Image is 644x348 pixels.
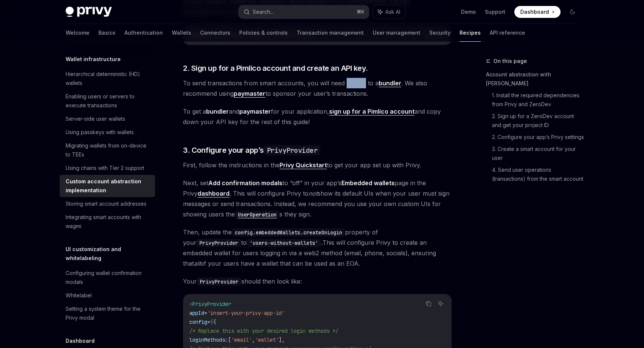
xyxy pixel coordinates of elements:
h5: Wallet infrastructure [66,55,121,64]
a: 3. Create a smart account for your user [492,143,584,164]
span: = [204,310,207,316]
div: Setting a system theme for the Privy modal [66,304,151,322]
a: 2. Configure your app’s Privy settings [492,131,584,143]
a: 1. Install the required dependencies from Privy and ZeroDev [492,89,584,110]
button: Copy the contents from the code block [424,299,433,309]
code: PrivyProvider [196,239,241,247]
span: config [189,319,207,325]
span: Next, set to “off” in your app’s page in the Privy . This will configure Privy to show its defaul... [183,178,452,219]
a: Integrating smart accounts with wagmi [60,211,155,233]
a: Transaction management [297,24,364,42]
div: Custom account abstraction implementation [66,177,151,195]
em: all [194,260,200,267]
a: Setting a system theme for the Privy modal [60,302,155,325]
a: User management [373,24,420,42]
span: PrivyProvider [192,301,231,307]
div: Using passkeys with wallets [66,128,134,137]
code: UserOperation [235,211,280,219]
a: API reference [490,24,525,42]
span: First, follow the instructions in the to get your app set up with Privy. [183,160,452,170]
a: paymaster [234,90,265,98]
strong: dashboard [198,190,230,197]
div: Server-side user wallets [66,114,125,123]
a: Authentication [124,24,163,42]
span: Dashboard [520,8,549,16]
span: < [189,301,192,307]
a: Storing smart account addresses [60,197,155,211]
a: Support [485,8,505,16]
strong: Add confirmation modals [208,179,282,187]
button: Search...⌘K [239,5,369,19]
a: 4. Send user operations (transactions) from the smart account [492,164,584,185]
span: Then, update the property of your to .This will configure Privy to create an embedded wallet for ... [183,227,452,269]
a: bundler [379,79,401,87]
code: PrivyProvider [264,145,321,155]
a: Security [429,24,451,42]
a: Migrating wallets from on-device to TEEs [60,139,155,161]
div: Migrating wallets from on-device to TEEs [66,141,151,159]
span: 3. Configure your app’s [183,145,321,155]
span: 2. Sign up for a Pimlico account and create an API key. [183,63,368,73]
code: 'users-without-wallets' [247,239,321,247]
a: Using chains with Tier 2 support [60,161,155,175]
div: Hierarchical deterministic (HD) wallets [66,70,151,88]
a: UserOperation [235,211,280,218]
button: Ask AI [373,5,405,19]
div: Enabling users or servers to execute transactions [66,92,151,110]
span: Your should then look like: [183,276,452,287]
div: Search... [253,7,274,16]
code: PrivyProvider [197,278,241,286]
a: Hierarchical deterministic (HD) wallets [60,67,155,90]
span: 'wallet' [255,336,279,343]
a: Basics [98,24,116,42]
a: Wallets [172,24,191,42]
a: Demo [461,8,476,16]
div: Configuring wallet confirmation modals [66,269,151,287]
span: { [213,319,216,325]
strong: Embedded wallets [341,179,395,187]
div: Whitelabel [66,291,92,300]
span: To send transactions from smart accounts, you will need access to a . We also recommend using to ... [183,78,452,99]
span: /* Replace this with your desired login methods */ [189,328,338,334]
a: Privy Quickstart [280,161,327,169]
span: ⌘ K [357,9,364,15]
button: Ask AI [436,299,445,309]
span: 'insert-your-privy-app-id' [207,310,285,316]
a: Policies & controls [239,24,288,42]
div: Storing smart account addresses [66,199,146,208]
span: To get a and for your application, and copy down your API key for the rest of this guide! [183,106,452,127]
button: Toggle dark mode [566,6,578,18]
span: = [207,319,210,325]
a: 2. Sign up for a ZeroDev account and get your project ID [492,110,584,131]
a: Welcome [66,24,89,42]
img: dark logo [66,7,112,17]
a: Using passkeys with wallets [60,126,155,139]
a: Configuring wallet confirmation modals [60,266,155,289]
span: 'email' [231,336,252,343]
span: ], [279,336,285,343]
a: Whitelabel [60,289,155,302]
em: not [309,190,318,197]
span: { [210,319,213,325]
span: appId [189,310,204,316]
a: Recipes [460,24,481,42]
div: Integrating smart accounts with wagmi [66,213,151,231]
strong: paymaster [239,108,271,115]
a: Server-side user wallets [60,112,155,126]
span: On this page [493,57,527,66]
h5: Dashboard [66,336,95,345]
code: config.embeddedWallets.createOnLogin [232,228,345,237]
h5: UI customization and whitelabeling [66,245,155,263]
strong: bundler [206,108,229,115]
a: sign up for a Pimlico account [329,108,414,116]
a: Account abstraction with [PERSON_NAME] [486,69,584,89]
a: Connectors [200,24,230,42]
span: [ [228,336,231,343]
div: Using chains with Tier 2 support [66,164,144,173]
a: Enabling users or servers to execute transactions [60,90,155,112]
a: Dashboard [514,6,561,18]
